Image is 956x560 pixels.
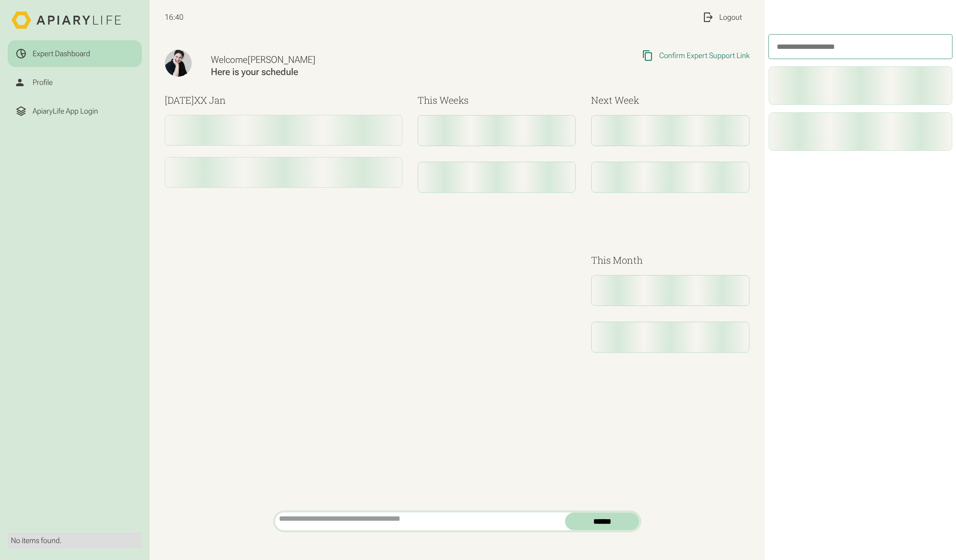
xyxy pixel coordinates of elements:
[8,98,142,125] a: ApiaryLife App Login
[659,51,750,60] div: Confirm Expert Support Link
[8,69,142,96] a: Profile
[211,66,478,78] div: Here is your schedule
[165,12,183,22] span: 16:40
[694,4,750,31] a: Logout
[33,78,53,87] div: Profile
[591,253,749,267] h3: This Month
[33,49,90,58] div: Expert Dashboard
[719,12,742,22] div: Logout
[591,93,749,107] h3: Next Week
[211,54,478,66] div: Welcome
[194,94,226,106] span: XX Jan
[33,106,98,116] div: ApiaryLife App Login
[248,54,315,65] span: [PERSON_NAME]
[11,536,139,545] div: No items found.
[165,93,402,107] h3: [DATE]
[418,93,576,107] h3: This Weeks
[8,40,142,67] a: Expert Dashboard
